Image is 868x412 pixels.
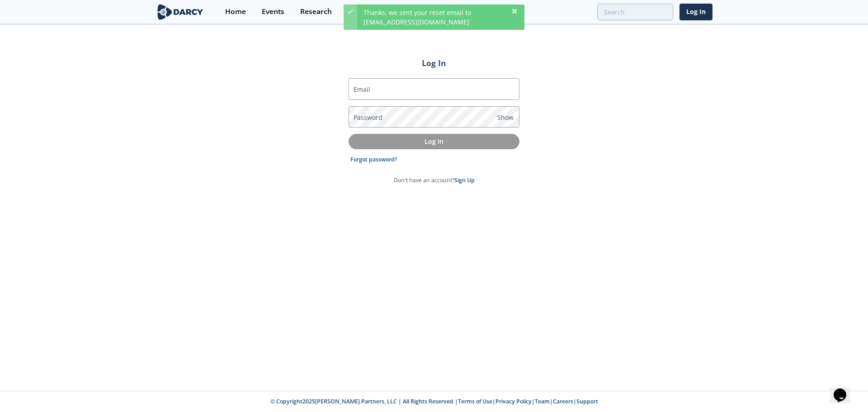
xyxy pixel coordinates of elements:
[156,4,205,20] img: logo-wide.svg
[497,113,514,122] span: Show
[495,398,532,405] a: Privacy Policy
[597,4,673,20] input: Advanced Search
[354,85,370,94] label: Email
[357,5,524,30] div: Thanks, we sent your reset email to [EMAIL_ADDRESS][DOMAIN_NAME]
[262,8,284,15] div: Events
[679,4,712,20] a: Log In
[355,137,513,146] p: Log In
[350,156,397,164] a: Forgot password?
[511,8,518,15] div: Dismiss this notification
[225,8,246,15] div: Home
[99,398,769,406] p: © Copyright 2025 [PERSON_NAME] Partners, LLC | All Rights Reserved | | | | |
[349,57,519,69] h2: Log In
[830,376,859,403] iframe: chat widget
[576,398,598,405] a: Support
[354,113,382,122] label: Password
[458,398,492,405] a: Terms of Use
[553,398,573,405] a: Careers
[349,134,519,149] button: Log In
[394,176,475,185] p: Don't have an account?
[300,8,332,15] div: Research
[535,398,550,405] a: Team
[454,176,475,184] a: Sign Up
